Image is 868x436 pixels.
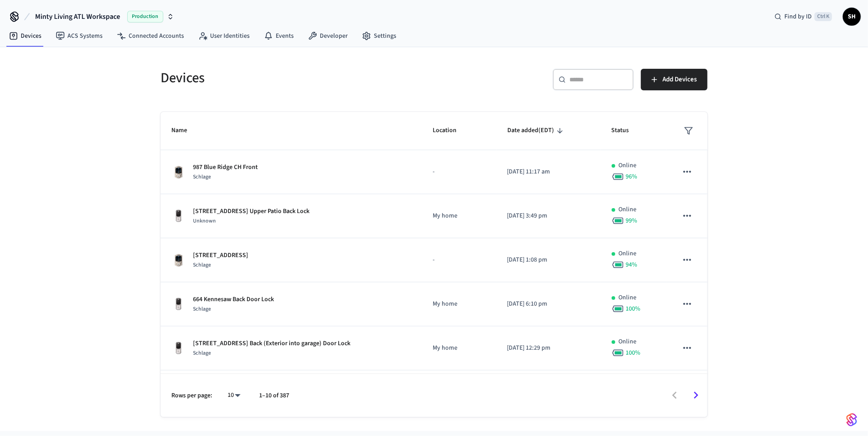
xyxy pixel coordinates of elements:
p: [DATE] 3:49 pm [507,211,590,221]
p: [STREET_ADDRESS] Back (Exterior into garage) Door Lock [193,339,350,348]
span: Schlage [193,305,211,313]
img: Schlage Sense Smart Deadbolt with Camelot Trim, Front [171,253,186,267]
a: Devices [2,28,49,44]
span: Location [433,124,468,138]
span: Schlage [193,173,211,181]
span: 100 % [626,348,641,357]
a: ACS Systems [49,28,110,44]
button: Add Devices [641,69,707,90]
p: - [433,255,485,265]
span: Production [127,11,163,22]
span: 100 % [626,304,641,313]
span: Ctrl K [814,12,832,21]
span: Schlage [193,261,211,269]
span: 99 % [626,216,638,225]
p: - [433,167,485,177]
p: Online [619,249,637,258]
img: Schlage Sense Smart Deadbolt with Camelot Trim, Front [171,165,186,179]
p: [STREET_ADDRESS] [193,251,248,260]
span: Add Devices [662,74,697,85]
p: [DATE] 12:29 pm [507,343,590,353]
p: 664 Kennesaw Back Door Lock [193,295,274,304]
p: Rows per page: [171,391,212,400]
div: 10 [223,389,245,402]
p: Online [619,293,637,303]
span: Find by ID [784,12,812,21]
p: [DATE] 6:10 pm [507,299,590,309]
img: Yale Assure Touchscreen Wifi Smart Lock, Satin Nickel, Front [171,297,186,311]
span: Status [612,124,641,138]
span: Schlage [193,349,211,357]
p: Online [619,161,637,170]
p: [DATE] 11:17 am [507,167,590,177]
p: [STREET_ADDRESS] Upper Patio Back Lock [193,207,309,216]
h5: Devices [161,69,429,87]
button: SH [843,8,861,26]
span: Name [171,124,199,138]
img: Yale Assure Touchscreen Wifi Smart Lock, Satin Nickel, Front [171,341,186,356]
a: Events [257,28,301,44]
span: Unknown [193,217,216,225]
span: 94 % [626,260,638,269]
a: Developer [301,28,355,44]
span: Date added(EDT) [507,124,566,138]
p: My home [433,343,485,353]
p: Online [619,337,637,347]
button: Go to next page [685,385,707,406]
span: SH [844,9,860,25]
p: My home [433,211,485,221]
a: Connected Accounts [110,28,191,44]
div: Find by IDCtrl K [767,9,839,25]
a: User Identities [191,28,257,44]
img: Yale Assure Touchscreen Wifi Smart Lock, Satin Nickel, Front [171,209,186,223]
p: 1–10 of 387 [259,391,289,400]
p: 987 Blue Ridge CH Front [193,163,258,172]
img: SeamLogoGradient.69752ec5.svg [846,413,857,427]
a: Settings [355,28,403,44]
p: Online [619,205,637,214]
span: Minty Living ATL Workspace [35,11,120,22]
p: [DATE] 1:08 pm [507,255,590,265]
p: My home [433,299,485,309]
span: 96 % [626,172,638,181]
